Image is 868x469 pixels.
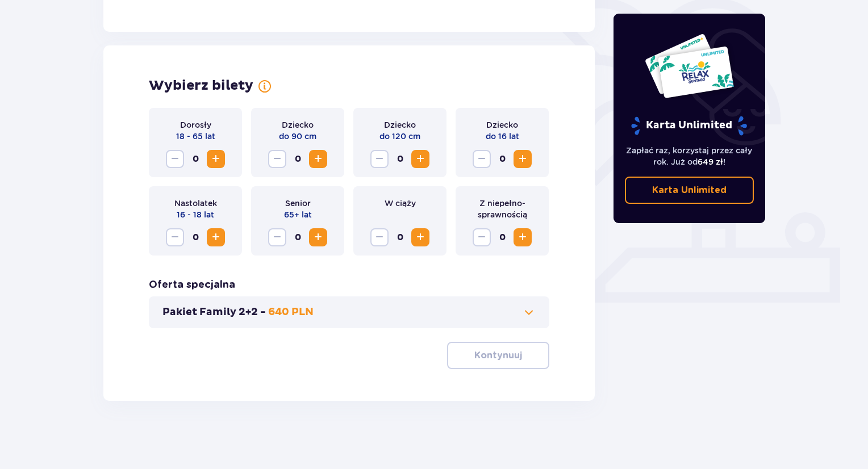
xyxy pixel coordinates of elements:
[162,305,536,319] button: Pakiet Family 2+2 -640 PLN
[625,177,754,204] a: Karta Unlimited
[285,198,311,209] p: Senior
[384,119,416,131] p: Dziecko
[473,228,491,246] button: Zmniejsz
[149,278,235,292] h3: Oferta specjalna
[207,150,225,168] button: Zwiększ
[411,228,429,246] button: Zwiększ
[630,116,748,136] p: Karta Unlimited
[391,150,409,168] span: 0
[411,150,429,168] button: Zwiększ
[207,228,225,246] button: Zwiększ
[465,198,540,220] p: Z niepełno­sprawnością
[186,228,205,246] span: 0
[473,150,491,168] button: Zmniejsz
[268,228,286,246] button: Zmniejsz
[379,131,420,142] p: do 120 cm
[174,198,217,209] p: Nastolatek
[284,209,312,220] p: 65+ lat
[370,228,389,246] button: Zmniejsz
[493,150,511,168] span: 0
[309,150,327,168] button: Zwiększ
[474,349,522,362] p: Kontynuuj
[391,228,409,246] span: 0
[166,228,184,246] button: Zmniejsz
[268,150,286,168] button: Zmniejsz
[162,305,266,319] p: Pakiet Family 2+2 -
[486,131,519,142] p: do 16 lat
[279,131,316,142] p: do 90 cm
[289,150,307,168] span: 0
[698,157,723,166] span: 649 zł
[180,119,211,131] p: Dorosły
[166,150,184,168] button: Zmniejsz
[385,198,416,209] p: W ciąży
[514,150,532,168] button: Zwiększ
[309,228,327,246] button: Zwiększ
[149,77,253,94] h2: Wybierz bilety
[493,228,511,246] span: 0
[486,119,518,131] p: Dziecko
[177,209,214,220] p: 16 - 18 lat
[289,228,307,246] span: 0
[370,150,389,168] button: Zmniejsz
[268,305,314,319] p: 640 PLN
[514,228,532,246] button: Zwiększ
[447,342,549,369] button: Kontynuuj
[282,119,314,131] p: Dziecko
[625,145,754,167] p: Zapłać raz, korzystaj przez cały rok. Już od !
[652,184,727,196] p: Karta Unlimited
[644,33,735,99] img: Dwie karty całoroczne do Suntago z napisem 'UNLIMITED RELAX', na białym tle z tropikalnymi liśćmi...
[176,131,215,142] p: 18 - 65 lat
[186,150,205,168] span: 0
